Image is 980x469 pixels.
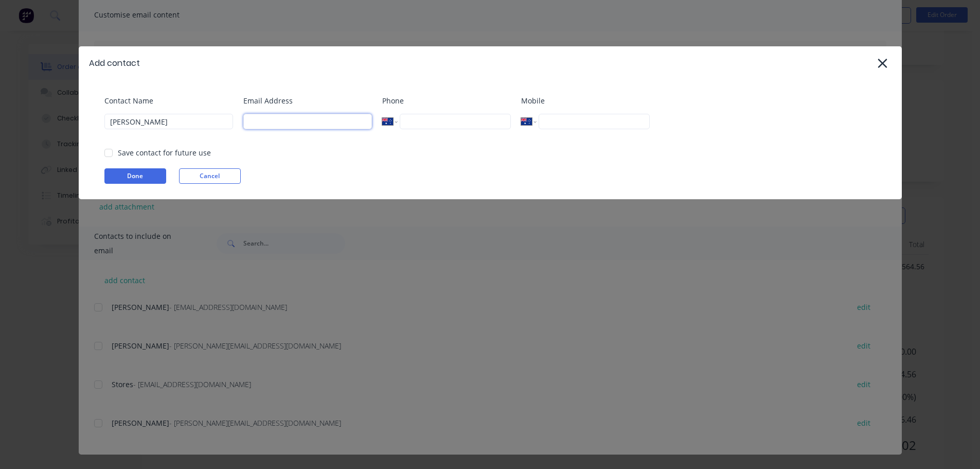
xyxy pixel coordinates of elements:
label: Email Address [243,95,372,106]
label: Contact Name [104,95,233,106]
label: Mobile [521,95,650,106]
div: Save contact for future use [118,147,211,158]
button: Done [104,168,166,184]
button: Cancel [179,168,241,184]
label: Phone [382,95,511,106]
div: Add contact [89,57,140,70]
